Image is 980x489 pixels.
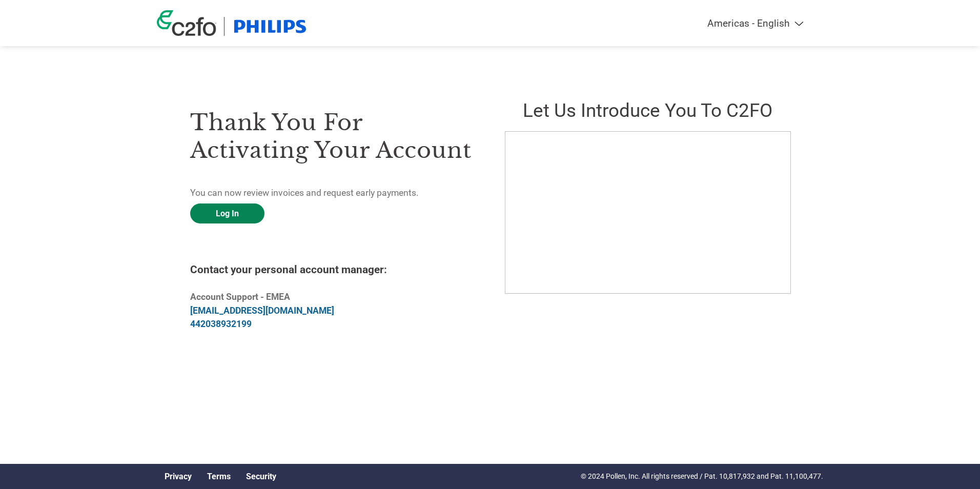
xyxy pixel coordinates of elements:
[157,10,216,36] img: c2fo logo
[505,99,790,121] h2: Let us introduce you to C2FO
[207,472,231,481] a: Terms
[505,131,791,294] iframe: C2FO Introduction Video
[190,319,252,329] a: 442038932199
[190,203,264,223] a: Log In
[190,263,475,276] h4: Contact your personal account manager:
[246,472,276,481] a: Security
[232,17,308,36] img: Philips
[190,305,334,316] a: [EMAIL_ADDRESS][DOMAIN_NAME]
[165,472,192,481] a: Privacy
[190,186,475,199] p: You can now review invoices and request early payments.
[190,109,475,164] h3: Thank you for activating your account
[581,471,823,482] p: © 2024 Pollen, Inc. All rights reserved / Pat. 10,817,932 and Pat. 11,100,477.
[190,292,290,302] b: Account Support - EMEA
